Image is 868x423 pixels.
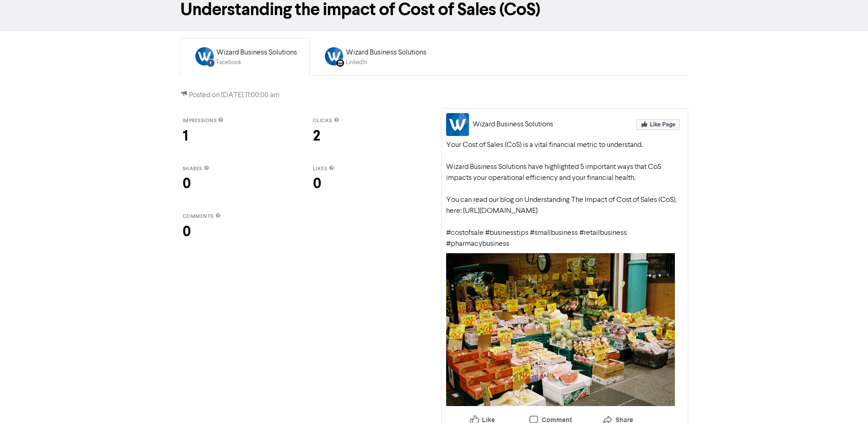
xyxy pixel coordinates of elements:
[346,58,426,67] div: LinkedIn
[183,166,202,172] span: shares
[183,125,295,147] div: 1
[313,166,328,172] span: likes
[216,47,297,58] div: Wizard Business Solutions
[346,47,426,58] div: Wizard Business Solutions
[313,125,425,147] div: 2
[313,173,425,195] div: 0
[183,118,217,124] span: impressions
[183,213,214,220] span: comments
[446,113,469,136] img: Wizard Business Solutions
[313,118,332,124] span: clicks
[216,58,297,67] div: Facebook
[183,173,295,195] div: 0
[636,119,679,130] img: Like Page
[473,119,553,130] div: Wizard Business Solutions
[183,221,295,243] div: 0
[822,379,868,423] iframe: Chat Widget
[195,47,214,65] img: FACEBOOK_POST
[180,90,688,101] p: Posted on [DATE] 11:00:00 am
[446,253,675,406] img: Your Selected Media
[446,140,683,249] div: Your Cost of Sales (CoS) is a vital financial metric to understand. Wizard Business Solutions hav...
[325,47,343,65] img: LINKEDIN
